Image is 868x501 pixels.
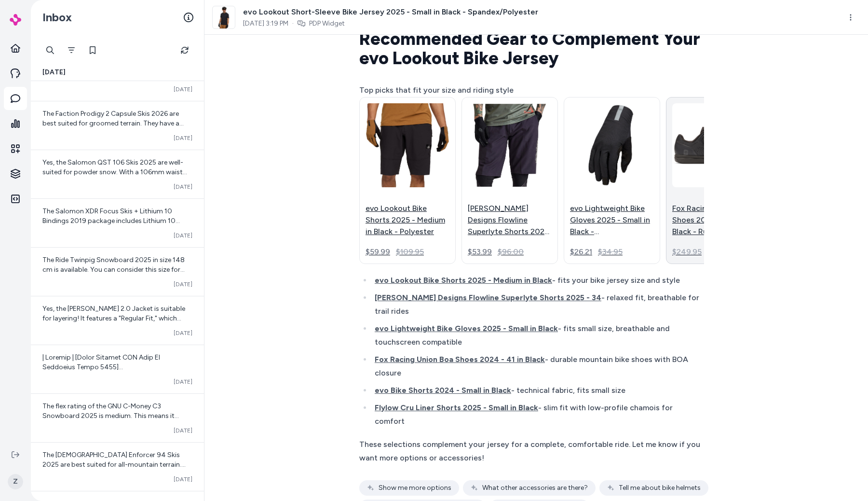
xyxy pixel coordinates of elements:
span: What other accessories are there? [482,483,588,493]
img: evo Lookout Bike Shorts 2025 - Medium in Black - Polyester [366,103,449,187]
span: [DATE] [174,329,192,337]
a: The Ride Twinpig Snowboard 2025 in size 148 cm is available. You can consider this size for your ... [31,247,204,296]
span: [DATE] [174,378,192,386]
span: [DATE] [174,134,192,142]
span: [DATE] [174,280,192,288]
span: $34.95 [598,246,623,258]
p: evo Lookout Bike Shorts 2025 - Medium in Black - Polyester [366,203,449,237]
button: Filter [62,41,81,60]
button: Refresh [175,41,194,60]
span: Yes, the [PERSON_NAME] 2.0 Jacket is suitable for layering! It features a "Regular Fit," which me... [42,305,189,351]
h1: Recommended Gear to Complement Your evo Lookout Bike Jersey [359,29,704,68]
a: Troy Lee Designs Flowline Superlyte Shorts 2025 - 34[PERSON_NAME] Designs Flowline Superlyte Shor... [461,97,558,264]
span: The Salomon XDR Focus Skis + Lithium 10 Bindings 2019 package includes Lithium 10 Bindings. Howev... [42,207,190,321]
a: PDP Widget [309,19,345,28]
p: evo Lightweight Bike Gloves 2025 - Small in Black - Nylon/Spandex/Suede [570,203,654,237]
span: The Ride Twinpig Snowboard 2025 in size 148 cm is available. You can consider this size for your ... [42,256,190,312]
div: These selections complement your jersey for a complete, comfortable ride. Let me know if you want... [359,438,704,465]
span: · [292,19,294,28]
span: The flex rating of the GNU C-Money C3 Snowboard 2025 is medium. This means it offers a balanced f... [42,402,179,449]
a: Yes, the [PERSON_NAME] 2.0 Jacket is suitable for layering! It features a "Regular Fit," which me... [31,296,204,345]
span: evo Lookout Short-Sleeve Bike Jersey 2025 - Small in Black - Spandex/Polyester [243,6,538,18]
a: The Faction Prodigy 2 Capsule Skis 2026 are best suited for groomed terrain. They have a narrower... [31,101,204,150]
li: - fits your bike jersey size and style [372,274,704,287]
span: [DATE] [174,85,192,93]
div: $53.99 [468,246,492,258]
div: Top picks that fit your size and riding style [359,83,704,97]
li: - fits small size, breathable and touchscreen compatible [372,322,704,349]
a: | Loremip | [Dolor Sitamet CON Adip El Seddoeius Tempo 5455](incid://utl.etd.mag/aliqua/enimadmin... [31,345,204,393]
span: [DATE] [174,232,192,239]
span: Show me more options [379,483,451,493]
img: Troy Lee Designs Flowline Superlyte Shorts 2025 - 34 [468,103,552,187]
span: Z [8,474,23,489]
span: [DATE] [42,68,66,77]
img: evo-lookout-short-sleeve-bike-jersey-m.jpg [213,6,235,28]
p: [PERSON_NAME] Designs Flowline Superlyte Shorts 2025 - 34 [468,203,552,237]
a: evo Lightweight Bike Gloves 2025 - Small in Black - Nylon/Spandex/Suedeevo Lightweight Bike Glove... [564,97,660,264]
a: The flex rating of the GNU C-Money C3 Snowboard 2025 is medium. This means it offers a balanced f... [31,393,204,442]
span: Tell me about bike helmets [619,483,701,493]
a: Yes, the Salomon QST 106 Skis 2025 are well-suited for powder snow. With a 106mm waist width and ... [31,150,204,198]
h2: Inbox [42,10,72,25]
a: Fox Racing Union Boa Shoes 2024 - 41 in Black - RubberFox Racing Union Boa Shoes 2024 - 41 in Bla... [666,97,762,264]
span: evo Bike Shorts 2024 - Small in Black [375,386,511,395]
li: - durable mountain bike shoes with BOA closure [372,353,704,380]
img: alby Logo [10,14,21,26]
span: $109.95 [396,246,424,258]
span: evo Lookout Bike Shorts 2025 - Medium in Black [375,276,552,285]
div: $26.21 [570,246,592,258]
button: Z [6,466,25,497]
span: [DATE] [174,475,192,483]
a: The Salomon XDR Focus Skis + Lithium 10 Bindings 2019 package includes Lithium 10 Bindings. Howev... [31,198,204,247]
div: $59.99 [366,246,390,258]
span: Flylow Cru Liner Shorts 2025 - Small in Black [375,403,538,412]
img: evo Lightweight Bike Gloves 2025 - Small in Black - Nylon/Spandex/Suede [570,103,654,187]
span: [PERSON_NAME] Designs Flowline Superlyte Shorts 2025 - 34 [375,293,601,302]
p: Fox Racing Union Boa Shoes 2024 - 41 in Black - Rubber [672,203,756,237]
li: - relaxed fit, breathable for trail rides [372,291,704,318]
a: evo Lookout Bike Shorts 2025 - Medium in Black - Polyesterevo Lookout Bike Shorts 2025 - Medium i... [359,97,456,264]
span: The Faction Prodigy 2 Capsule Skis 2026 are best suited for groomed terrain. They have a narrower... [42,110,191,166]
span: evo Lightweight Bike Gloves 2025 - Small in Black [375,324,558,333]
a: The [DEMOGRAPHIC_DATA] Enforcer 94 Skis 2025 are best suited for all-mountain terrain. They are d... [31,442,204,491]
li: - technical fabric, fits small size [372,384,704,397]
span: [DATE] [174,427,192,434]
span: Yes, the Salomon QST 106 Skis 2025 are well-suited for powder snow. With a 106mm waist width and ... [42,158,188,273]
span: [DATE] [174,183,192,191]
img: Fox Racing Union Boa Shoes 2024 - 41 in Black - Rubber [672,103,756,187]
span: [DATE] 3:19 PM [243,19,288,28]
li: - slim fit with low-profile chamois for comfort [372,401,704,428]
span: $249.95 [672,246,702,258]
span: Fox Racing Union Boa Shoes 2024 - 41 in Black [375,355,545,364]
span: $96.00 [498,246,524,258]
